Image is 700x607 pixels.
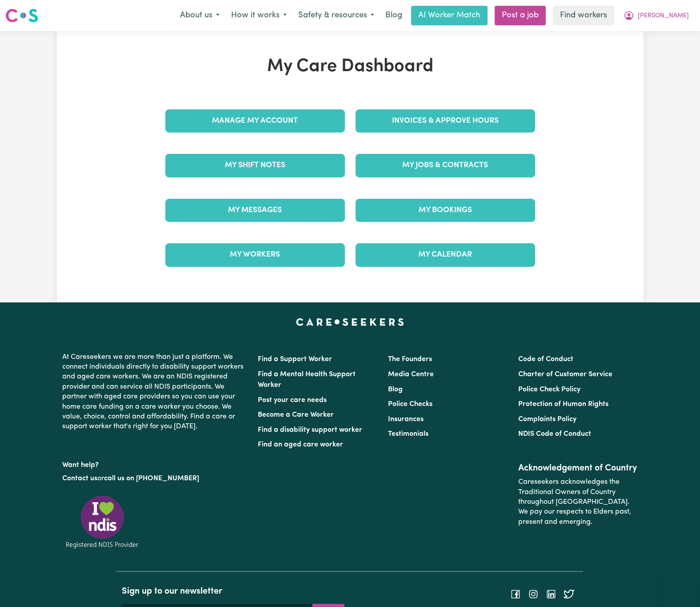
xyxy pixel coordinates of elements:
a: Careseekers logo [5,5,38,26]
a: My Workers [165,243,345,266]
img: Registered NDIS provider [62,494,142,550]
p: or [62,470,247,487]
a: Post your care needs [258,397,327,404]
a: Contact us [62,475,97,482]
a: Follow Careseekers on Instagram [528,590,539,597]
a: Find a Support Worker [258,356,332,363]
a: Testimonials [388,430,428,438]
a: The Founders [388,356,432,363]
a: My Shift Notes [165,154,345,177]
a: NDIS Code of Conduct [518,430,591,438]
a: Find an aged care worker [258,441,343,448]
a: Blog [380,6,408,25]
button: How it works [225,6,292,25]
a: My Messages [165,199,345,222]
a: Find a disability support worker [258,426,362,434]
button: My Account [618,6,695,25]
a: Find a Mental Health Support Worker [258,371,356,389]
h1: My Care Dashboard [160,56,540,77]
a: Careseekers home page [296,318,404,326]
p: Careseekers acknowledges the Traditional Owners of Country throughout [GEOGRAPHIC_DATA]. We pay o... [518,474,638,531]
a: Blog [388,386,403,393]
a: Invoices & Approve Hours [356,109,535,133]
button: Safety & resources [292,6,380,25]
a: Charter of Customer Service [518,371,612,378]
button: About us [174,6,225,25]
a: Find workers [553,6,614,25]
a: Code of Conduct [518,356,573,363]
img: Careseekers logo [5,8,38,24]
a: Follow Careseekers on LinkedIn [546,590,556,597]
h2: Sign up to our newsletter [122,586,344,597]
iframe: Button to launch messaging window [664,571,693,600]
p: At Careseekers we are more than just a platform. We connect individuals directly to disability su... [62,349,247,435]
p: Want help? [62,457,247,470]
a: Complaints Policy [518,416,576,423]
a: Police Check Policy [518,386,580,393]
a: Post a job [495,6,546,25]
a: My Jobs & Contracts [356,154,535,177]
a: Manage My Account [165,109,345,133]
a: Become a Care Worker [258,411,334,418]
a: My Bookings [356,199,535,222]
a: Protection of Human Rights [518,401,608,408]
a: Follow Careseekers on Facebook [510,590,521,597]
a: My Calendar [356,243,535,266]
a: Police Checks [388,401,432,408]
a: Media Centre [388,371,434,378]
span: [PERSON_NAME] [638,11,689,21]
a: call us on [PHONE_NUMBER] [104,475,199,482]
a: AI Worker Match [411,6,488,25]
a: Follow Careseekers on Twitter [564,590,574,597]
a: Insurances [388,416,424,423]
h2: Acknowledgement of Country [518,463,638,474]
